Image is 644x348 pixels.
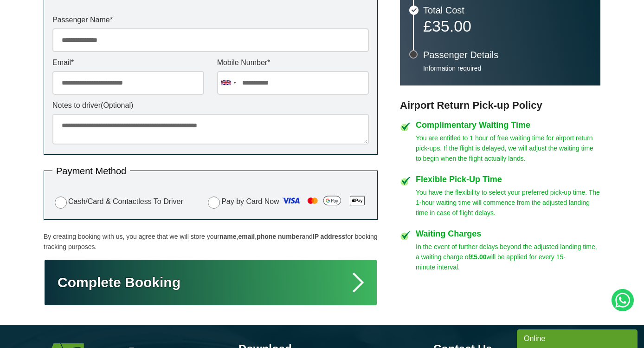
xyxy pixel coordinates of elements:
[219,233,237,240] strong: name
[423,6,591,15] h3: Total Cost
[416,187,600,218] p: You have the flexibility to select your preferred pick-up time. The 1-hour waiting time will comm...
[218,72,239,94] div: United Kingdom: +44
[400,99,600,112] h3: Airport Return Pick-up Policy
[52,166,130,176] legend: Payment Method
[55,197,67,209] input: Cash/Card & Contactless To Driver
[217,59,369,66] label: Mobile Number
[52,16,369,24] label: Passenger Name
[423,64,591,72] p: Information required
[423,20,591,33] p: £
[257,233,302,240] strong: phone number
[517,328,639,348] iframe: chat widget
[208,197,220,209] input: Pay by Card Now
[44,231,378,252] p: By creating booking with us, you agree that we will store your , , and for booking tracking purpo...
[423,50,591,59] h3: Passenger Details
[470,253,487,261] strong: £5.00
[52,59,204,66] label: Email
[432,17,471,35] span: 35.00
[52,102,369,109] label: Notes to driver
[416,230,600,238] h4: Waiting Charges
[416,133,600,164] p: You are entitled to 1 hour of free waiting time for airport return pick-ups. If the flight is del...
[44,259,378,306] button: Complete Booking
[416,242,600,272] p: In the event of further delays beyond the adjusted landing time, a waiting charge of will be appl...
[416,121,600,129] h4: Complimentary Waiting Time
[206,193,369,211] label: Pay by Card Now
[52,195,183,209] label: Cash/Card & Contactless To Driver
[238,233,255,240] strong: email
[313,233,346,240] strong: IP address
[416,175,600,184] h4: Flexible Pick-Up Time
[101,101,133,109] span: (Optional)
